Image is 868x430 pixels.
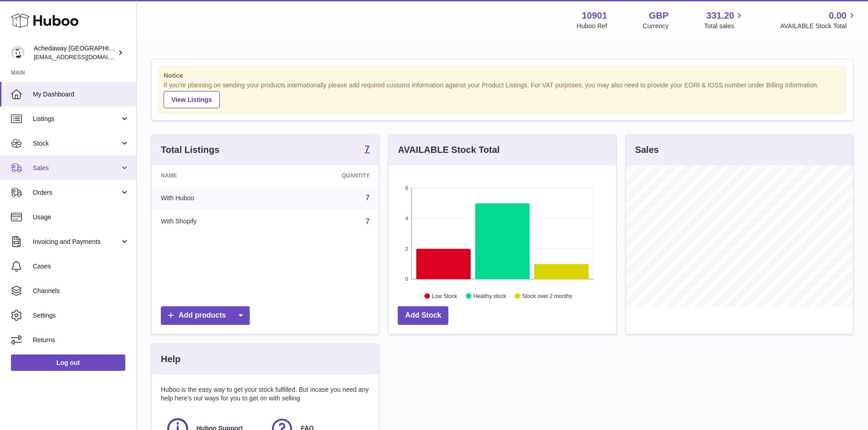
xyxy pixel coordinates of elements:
a: 7 [365,194,370,202]
h3: Total Listings [161,144,220,156]
a: 331.20 Total sales [704,10,745,30]
a: Add products [161,306,250,325]
a: 7 [365,218,370,225]
text: Low Stock [432,293,457,299]
text: 6 [406,185,408,191]
span: Returns [33,336,129,344]
span: AVAILABLE Stock Total [780,22,857,30]
div: Currency [643,22,669,30]
div: Huboo Ref [577,22,607,30]
td: With Huboo [152,186,274,210]
strong: GBP [649,10,668,22]
strong: 7 [365,144,370,153]
span: Invoicing and Payments [33,238,120,246]
span: My Dashboard [33,90,129,99]
span: Orders [33,188,120,197]
span: 0.00 [829,10,847,22]
a: View Listings [164,91,220,108]
a: 7 [365,144,370,155]
h3: Help [161,353,180,365]
p: Huboo is the easy way to get your stock fulfilled. But incase you need any help here's our ways f... [161,385,370,403]
text: 4 [406,216,408,221]
h3: Sales [635,144,659,156]
span: Settings [33,311,129,320]
h3: AVAILABLE Stock Total [398,144,499,156]
span: 331.20 [706,10,734,22]
span: [EMAIL_ADDRESS][DOMAIN_NAME] [34,53,134,61]
text: 2 [406,246,408,251]
a: Add Stock [398,306,448,325]
span: Usage [33,213,129,222]
th: Quantity [274,165,379,186]
span: Cases [33,262,129,271]
div: Achedaway [GEOGRAPHIC_DATA] [34,44,116,61]
text: 0 [406,276,408,282]
img: admin@newpb.co.uk [11,46,25,60]
div: If you're planning on sending your products internationally please add required customs informati... [164,81,841,108]
text: Healthy stock [473,293,507,299]
a: 0.00 AVAILABLE Stock Total [780,10,857,30]
span: Stock [33,139,120,148]
text: Stock over 2 months [523,293,572,299]
td: With Shopify [152,210,274,233]
span: Sales [33,164,120,172]
th: Name [152,165,274,186]
span: Listings [33,115,120,123]
span: Channels [33,287,129,295]
strong: Notice [164,71,841,80]
strong: 10901 [582,10,607,22]
a: Log out [11,354,125,371]
span: Total sales [704,22,745,30]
